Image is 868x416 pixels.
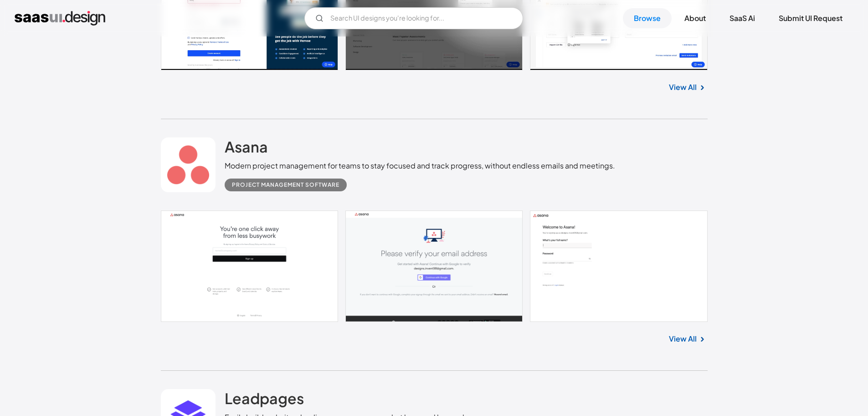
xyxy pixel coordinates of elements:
[225,160,615,171] div: Modern project management for teams to stay focused and track progress, without endless emails an...
[225,389,304,407] h2: Leadpages
[225,389,304,412] a: Leadpages
[669,82,697,93] a: View All
[673,8,717,28] a: About
[304,7,523,29] input: Search UI designs you're looking for...
[719,8,766,28] a: SaaS Ai
[304,7,523,29] form: Email Form
[623,8,672,28] a: Browse
[225,137,268,160] a: Asana
[15,11,105,26] a: home
[225,137,268,156] h2: Asana
[669,333,697,344] a: View All
[232,179,339,190] div: Project Management Software
[768,8,853,28] a: Submit UI Request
